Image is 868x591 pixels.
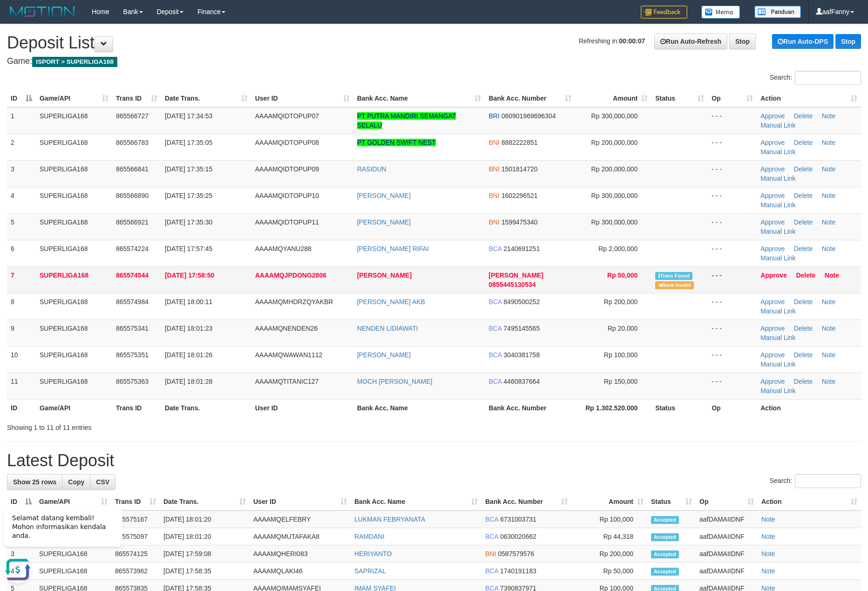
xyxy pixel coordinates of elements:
td: SUPERLIGA168 [36,293,112,319]
td: AAAAMQLAKI46 [250,563,351,580]
span: Rp 150,000 [604,378,637,385]
span: Copy 2140691251 to clipboard [503,245,540,252]
span: Copy 1501814720 to clipboard [502,165,538,173]
td: - - - [708,187,757,213]
a: Manual Link [760,122,796,129]
span: Copy 3040381758 to clipboard [503,351,540,359]
span: [DATE] 17:35:15 [165,165,212,173]
a: SAPRIZAL [354,567,386,575]
td: 865575097 [111,528,160,545]
span: Copy 1740191183 to clipboard [500,567,536,575]
span: [DATE] 17:57:45 [165,245,212,252]
span: AAAAMQWAWAN1112 [255,351,323,359]
a: HERIYANTO [354,550,392,557]
td: SUPERLIGA168 [36,240,112,266]
td: [DATE] 17:59:08 [160,545,250,563]
a: Note [761,550,775,557]
th: Bank Acc. Number: activate to sort column ascending [485,90,575,107]
th: Action: activate to sort column ascending [758,493,861,510]
span: AAAAMQIDTOPUP09 [255,165,319,173]
span: Copy 8882222851 to clipboard [502,139,538,146]
span: 865574224 [116,245,149,252]
td: - - - [708,160,757,187]
span: Rp 200,000,000 [591,165,638,173]
a: Manual Link [760,228,796,235]
a: Run Auto-Refresh [654,34,727,49]
td: [DATE] 18:01:20 [160,510,250,528]
a: Delete [794,378,813,385]
span: Rp 300,000,000 [591,112,638,120]
td: SUPERLIGA168 [36,373,112,399]
a: Delete [794,112,813,120]
td: 9 [7,319,36,346]
a: Manual Link [760,334,796,341]
span: AAAAMQTITANIC127 [255,378,319,385]
th: Op: activate to sort column ascending [696,493,758,510]
a: Note [761,533,775,540]
a: [PERSON_NAME] [357,218,411,226]
a: Manual Link [760,175,796,182]
th: Action: activate to sort column ascending [757,90,861,107]
a: Approve [760,272,787,279]
span: Accepted [651,550,679,558]
span: Rp 300,000,000 [591,218,638,226]
td: Rp 50,000 [571,563,647,580]
td: - - - [708,266,757,293]
span: Rp 200,000,000 [591,139,638,146]
td: aafDAMAIIDNF [696,563,758,580]
td: 5 [7,213,36,240]
a: Approve [760,139,785,146]
th: Date Trans.: activate to sort column ascending [161,90,251,107]
td: - - - [708,319,757,346]
td: 1 [7,107,36,134]
a: Stop [729,34,756,49]
td: SUPERLIGA168 [36,107,112,134]
span: AAAAMQJPDONG2806 [255,272,326,279]
a: Approve [760,112,785,120]
span: [DATE] 18:01:28 [165,378,212,385]
span: Selamat datang kembali! Mohon informasikan kendala anda. [12,14,106,40]
span: AAAAMQNENDEN26 [255,325,318,332]
a: [PERSON_NAME] [357,351,411,359]
span: Copy 1602296521 to clipboard [502,192,538,199]
td: 10 [7,346,36,373]
span: BCA [488,351,502,359]
td: 865573962 [111,563,160,580]
td: 8 [7,293,36,319]
a: Show 25 rows [7,474,62,490]
span: Copy 0855445130534 to clipboard [488,281,536,288]
td: SUPERLIGA168 [36,134,112,160]
td: SUPERLIGA168 [36,319,112,346]
span: BCA [485,516,498,523]
span: BNI [485,550,496,557]
span: Copy 060901969696304 to clipboard [502,112,556,120]
td: AAAAMQELFEBRY [250,510,351,528]
a: Note [822,378,836,385]
span: [DATE] 17:35:30 [165,218,212,226]
td: SUPERLIGA168 [36,213,112,240]
span: Show 25 rows [13,478,56,486]
td: Rp 100,000 [571,510,647,528]
img: panduan.png [754,6,801,18]
span: BCA [485,533,498,540]
th: User ID: activate to sort column ascending [251,90,353,107]
span: BNI [488,165,499,173]
a: Manual Link [760,307,796,315]
span: 865575341 [116,325,149,332]
td: 11 [7,373,36,399]
span: [DATE] 18:01:26 [165,351,212,359]
img: Button%20Memo.svg [701,6,740,19]
th: Trans ID: activate to sort column ascending [112,90,161,107]
span: Accepted [651,516,679,524]
img: Feedback.jpg [641,6,687,19]
span: [DATE] 18:01:23 [165,325,212,332]
span: 865566841 [116,165,149,173]
th: Amount: activate to sort column ascending [571,493,647,510]
th: User ID [251,399,353,416]
span: Rp 20,000 [608,325,638,332]
strong: 00:00:07 [619,37,645,45]
th: Game/API: activate to sort column ascending [36,90,112,107]
td: - - - [708,213,757,240]
span: AAAAMQYANU288 [255,245,312,252]
a: Note [822,139,836,146]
